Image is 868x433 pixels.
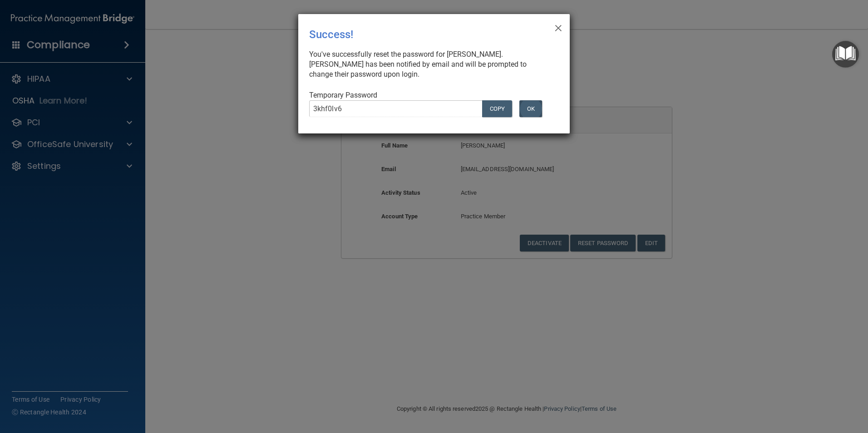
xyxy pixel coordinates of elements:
span: × [554,18,562,36]
button: OK [519,100,542,117]
span: Temporary Password [309,91,377,99]
div: You've successfully reset the password for [PERSON_NAME]. [PERSON_NAME] has been notified by emai... [309,49,552,79]
button: Open Resource Center [832,41,859,68]
button: COPY [482,100,512,117]
div: Success! [309,21,522,48]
